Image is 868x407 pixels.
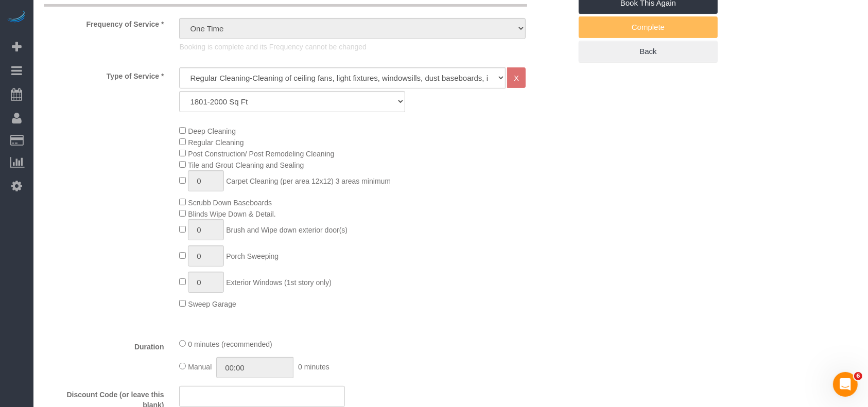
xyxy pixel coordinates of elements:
[188,199,272,207] span: Scrubb Down Baseboards
[854,372,862,380] span: 6
[36,15,171,29] label: Frequency of Service *
[188,150,334,158] span: Post Construction/ Post Remodeling Cleaning
[188,210,275,218] span: Blinds Wipe Down & Detail.
[188,363,212,371] span: Manual
[188,127,236,135] span: Deep Cleaning
[579,41,718,62] a: Back
[6,10,27,25] img: Automaid Logo
[36,67,171,81] label: Type of Service *
[188,138,244,147] span: Regular Cleaning
[226,226,348,234] span: Brush and Wipe down exterior door(s)
[188,340,272,348] span: 0 minutes (recommended)
[298,363,329,371] span: 0 minutes
[188,161,304,169] span: Tile and Grout Cleaning and Sealing
[36,338,171,352] label: Duration
[226,278,332,287] span: Exterior Windows (1st story only)
[226,252,279,260] span: Porch Sweeping
[833,372,858,397] iframe: Intercom live chat
[188,300,236,308] span: Sweep Garage
[226,177,391,185] span: Carpet Cleaning (per area 12x12) 3 areas minimum
[179,42,526,52] p: Booking is complete and its Frequency cannot be changed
